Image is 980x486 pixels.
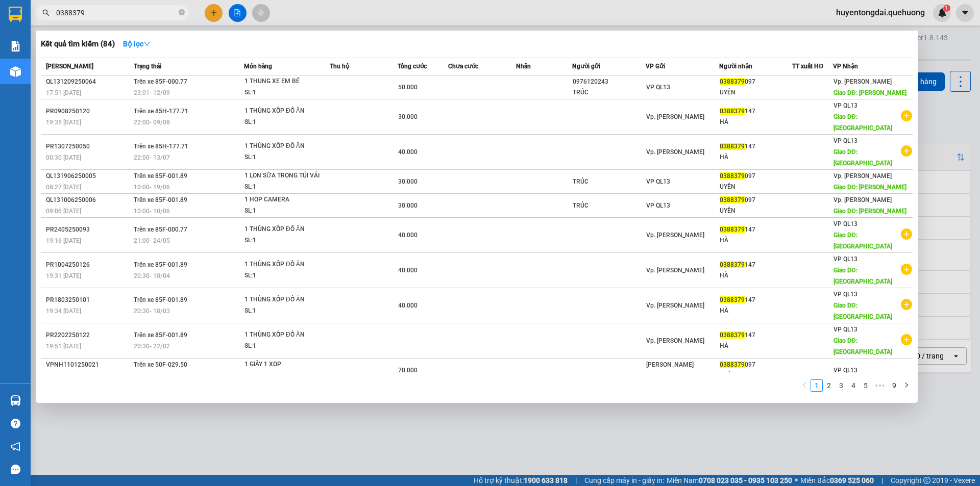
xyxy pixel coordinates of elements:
span: plus-circle [901,228,912,240]
div: UYÊN [720,206,792,216]
span: VP QL13 [834,102,857,109]
div: TRÚC [573,200,645,211]
span: 22:00 - 09/08 [134,119,170,126]
div: 1 THÙNG XỐP ĐỒ ĂN [244,224,321,235]
div: 1 THÙNG XỐP ĐỒ ĂN [244,106,321,117]
span: Vp. [PERSON_NAME] [646,232,704,239]
li: 5 [860,379,872,392]
span: search [42,9,50,16]
div: PR1004250126 [46,260,131,270]
span: VP QL13 [834,326,857,333]
span: Chưa cước [448,63,478,70]
span: VP QL13 [834,220,857,227]
span: 0388379 [720,172,745,180]
span: 09:06 [DATE] [46,208,81,215]
span: 0388379 [720,108,745,115]
span: 40.000 [398,267,418,274]
span: Vp. [PERSON_NAME] [646,302,704,309]
span: 19:35 [DATE] [46,119,81,126]
div: PR0908250120 [46,106,131,117]
li: Previous Page [798,379,811,392]
div: PR1307250050 [46,141,131,152]
span: 19:51 [DATE] [46,343,81,350]
span: Món hàng [244,63,272,70]
div: HÀ [720,117,792,127]
span: 17:51 [DATE] [46,89,81,96]
div: 097 [720,195,792,206]
li: 9 [888,379,900,392]
span: VP Gửi [646,63,665,70]
div: 147 [720,141,792,152]
span: plus-circle [901,264,912,275]
span: right [903,382,910,388]
span: VP QL13 [646,202,670,209]
span: plus-circle [901,145,912,157]
li: 3 [835,379,847,392]
img: warehouse-icon [10,395,21,406]
span: Giao DĐ: [GEOGRAPHIC_DATA] [834,148,892,167]
span: Vp. [PERSON_NAME] [646,148,704,156]
span: Giao DĐ: [GEOGRAPHIC_DATA] [834,337,892,355]
div: SL: 2 [244,370,321,381]
span: 10:00 - 19/06 [134,184,170,191]
span: Vp. [PERSON_NAME] [646,267,704,274]
span: 0388379 [720,196,745,203]
div: SL: 1 [244,305,321,317]
div: 1 THÙNG XỐP ĐỒ ĂN [244,259,321,270]
a: 4 [848,380,859,391]
span: notification [11,442,20,451]
span: Trên xe 85F-001.89 [134,172,187,180]
span: VP QL13 [646,178,670,185]
span: message [11,465,20,474]
span: question-circle [11,419,20,428]
span: Tổng cước [398,63,427,70]
span: Vp. [PERSON_NAME] [834,172,892,180]
span: 0388379 [720,296,745,303]
span: 19:31 [DATE] [46,272,81,279]
span: Trạng thái [134,63,161,70]
div: 097 [720,171,792,182]
div: HÀ [720,270,792,281]
span: 18:35 [DATE] [46,372,81,379]
div: TRÚC [573,87,645,98]
span: Giao DĐ: [GEOGRAPHIC_DATA] [834,302,892,320]
span: 19:16 [DATE] [46,237,81,244]
div: PR2405250093 [46,224,131,235]
span: VP Nhận [833,63,858,70]
span: Trên xe 85F-000.77 [134,226,187,233]
span: Trên xe 85F-001.89 [134,296,187,303]
div: SL: 1 [244,152,321,163]
span: left [801,382,807,388]
span: 30.000 [398,202,418,209]
div: 1 THÙNG XỐP ĐỒ ĂN [244,294,321,305]
span: 00:30 [DATE] [46,154,81,161]
span: Trên xe 50F-029.50 [134,361,187,368]
div: SL: 1 [244,117,321,128]
li: 2 [823,379,835,392]
span: Giao DĐ: [GEOGRAPHIC_DATA] [834,113,892,132]
span: close-circle [179,8,185,18]
span: Giao DĐ: [PERSON_NAME] [834,184,906,191]
strong: Bộ lọc [123,40,151,48]
button: Bộ lọcdown [115,36,159,52]
span: 10:00 - 10/06 [134,208,170,215]
div: HÀ [720,152,792,163]
div: 1 HOP CAMERA [244,194,321,206]
span: 22:00 - 13/07 [134,154,170,161]
li: 4 [847,379,860,392]
div: 097 [720,76,792,87]
a: 3 [836,380,847,391]
span: Trên xe 85F-001.89 [134,331,187,339]
span: Trên xe 85F-000.77 [134,78,187,85]
div: QL131006250006 [46,195,131,206]
div: 147 [720,224,792,235]
span: 0388379 [720,226,745,233]
div: 147 [720,295,792,305]
li: Next Page [900,379,913,392]
div: 1 THÙNG XỐP ĐỒ ĂN [244,329,321,341]
img: logo-vxr [9,7,22,22]
span: Vp. [PERSON_NAME] [834,78,892,85]
span: 20:30 - 22/02 [134,343,170,350]
div: QL131209250064 [46,76,131,87]
span: 08:27 [DATE] [46,184,81,191]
